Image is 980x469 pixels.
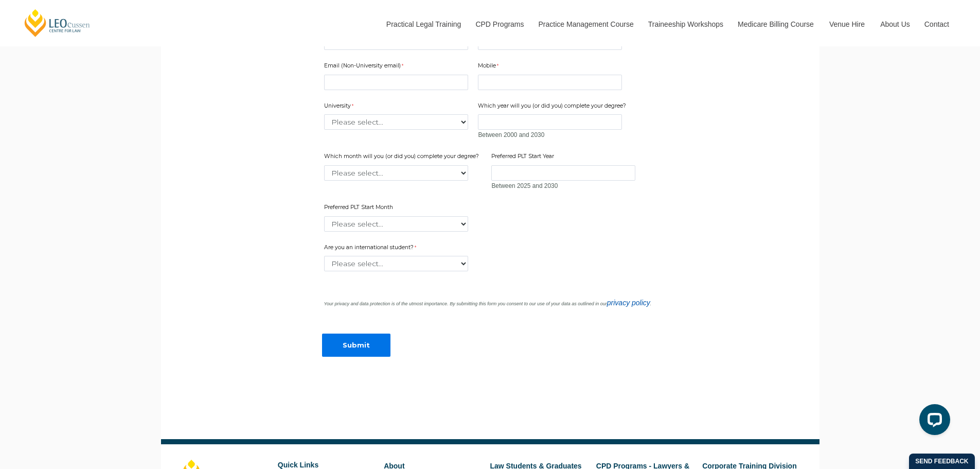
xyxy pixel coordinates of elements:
input: Email (Non-University email) [324,75,468,90]
a: Venue Hire [822,2,872,46]
span: Between 2000 and 2030 [478,131,544,138]
input: Mobile [478,75,622,90]
label: Are you an international student? [324,244,427,254]
h6: Quick Links [278,461,376,469]
a: [PERSON_NAME] Centre for Law [23,8,92,38]
select: University [324,114,468,130]
input: Which year will you (or did you) complete your degree? [478,114,622,130]
i: Your privacy and data protection is of the utmost importance. By submitting this form you consent... [324,301,652,306]
a: privacy policy [607,299,650,307]
a: About Us [872,2,917,46]
a: Practical Legal Training [379,2,468,46]
select: Preferred PLT Start Month [324,216,468,232]
label: University [324,102,356,112]
a: Traineeship Workshops [640,2,730,46]
label: Which year will you (or did you) complete your degree? [478,102,629,112]
a: Practice Management Course [531,2,640,46]
a: Contact [917,2,957,46]
a: CPD Programs [468,2,530,46]
input: Preferred PLT Start Year [491,165,635,181]
select: Which month will you (or did you) complete your degree? [324,165,468,181]
label: Email (Non-University email) [324,62,406,72]
label: Mobile [478,62,501,72]
a: Medicare Billing Course [730,2,822,46]
input: Submit [322,334,390,357]
select: Are you an international student? [324,256,468,271]
label: Which month will you (or did you) complete your degree? [324,152,482,163]
label: Preferred PLT Start Year [491,152,557,163]
label: Preferred PLT Start Month [324,203,396,214]
iframe: LiveChat chat widget [911,400,954,443]
span: Between 2025 and 2030 [491,182,558,189]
